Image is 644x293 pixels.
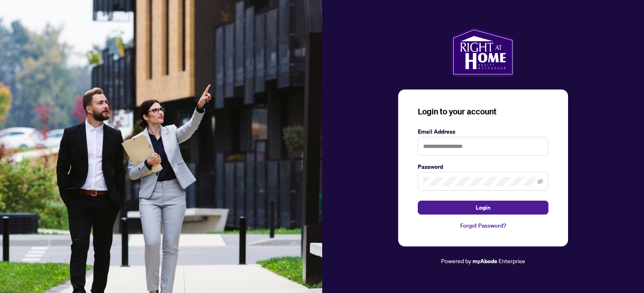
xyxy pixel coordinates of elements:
[499,257,525,264] span: Enterprise
[418,162,548,171] label: Password
[476,201,490,214] span: Login
[418,127,548,136] label: Email Address
[418,221,548,230] a: Forgot Password?
[418,106,548,117] h3: Login to your account
[472,257,497,266] a: myAbode
[441,257,471,264] span: Powered by
[537,179,543,184] span: eye-invisible
[418,201,548,215] button: Login
[451,27,515,76] img: ma-logo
